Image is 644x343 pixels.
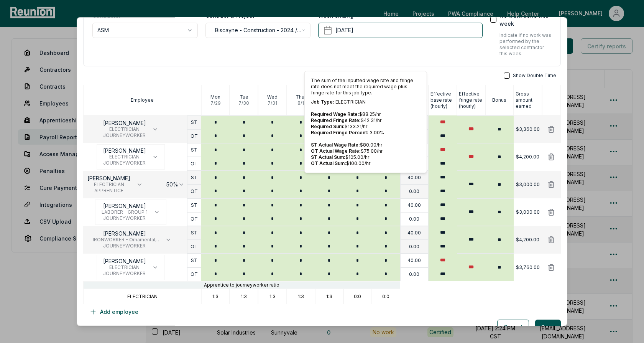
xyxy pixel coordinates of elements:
[131,97,154,103] p: Employee
[210,94,220,100] p: Mon
[90,231,159,237] p: [PERSON_NAME]
[535,320,561,335] button: Save
[191,161,198,167] p: OT
[267,94,278,100] p: Wed
[90,243,159,249] span: JOURNEYWORKER
[103,264,146,270] span: ELECTRICIAN
[210,100,221,106] p: 7 / 29
[407,257,421,264] p: 40.00
[191,271,198,277] p: OT
[516,181,540,188] p: $3,000.00
[409,244,419,250] p: 0.00
[499,32,552,57] p: Indicate if no work was performed by the selected contractor this week.
[318,23,482,38] button: [DATE]
[326,294,332,300] p: 1:3
[191,147,197,153] p: ST
[83,304,145,320] button: Add employee
[103,132,146,139] span: JOURNEYWORKER
[191,216,198,222] p: OT
[103,126,146,132] span: ELECTRICIAN
[87,181,130,188] span: ELECTRICIAN
[204,282,279,288] p: Apprentice to journeyworker ratio
[516,237,539,243] p: $4,200.00
[268,100,277,106] p: 7 / 31
[191,175,197,181] p: ST
[103,120,146,126] p: [PERSON_NAME]
[354,294,361,300] p: 0:0
[191,230,197,236] p: ST
[298,294,304,300] p: 1:3
[191,257,197,264] p: ST
[516,264,540,270] p: $3,760.00
[103,258,146,264] p: [PERSON_NAME]
[409,216,419,222] p: 0.00
[407,202,421,208] p: 40.00
[87,188,130,194] span: APPRENTICE
[516,126,540,132] p: $3,360.00
[103,148,146,154] p: [PERSON_NAME]
[191,119,197,125] p: ST
[127,294,158,300] p: ELECTRICIAN
[499,12,552,28] label: No work done this week
[191,202,197,208] p: ST
[240,94,248,100] p: Tue
[382,294,389,300] p: 0:0
[102,203,148,209] p: [PERSON_NAME]
[407,175,421,181] p: 40.00
[241,294,247,300] p: 1:3
[212,294,219,300] p: 1:3
[407,230,421,236] p: 40.00
[516,91,542,109] p: Gross amount earned
[409,271,419,277] p: 0.00
[191,244,198,250] p: OT
[516,209,540,215] p: $3,000.00
[103,270,146,277] span: JOURNEYWORKER
[269,294,276,300] p: 1:3
[297,100,304,106] p: 8 / 1
[102,209,148,215] span: LABORER - GROUP 1
[87,175,130,181] p: [PERSON_NAME]
[409,188,419,195] p: 0.00
[90,237,159,243] span: IRONWORKER - Ornamental, Reinforcing and Structural
[191,188,198,195] p: OT
[513,73,556,79] span: Show Double Time
[102,215,148,221] span: JOURNEYWORKER
[497,320,529,335] button: Cancel
[296,94,306,100] p: Thur
[103,160,146,166] span: JOURNEYWORKER
[459,91,485,109] p: Effective fringe rate (hourly)
[516,154,539,160] p: $4,200.00
[238,100,249,106] p: 7 / 30
[191,133,198,139] p: OT
[430,91,457,109] p: Effective base rate (hourly)
[103,154,146,160] span: ELECTRICIAN
[492,97,506,103] p: Bonus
